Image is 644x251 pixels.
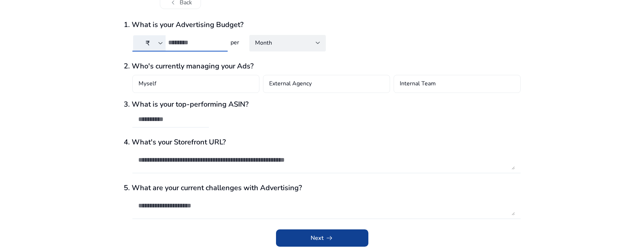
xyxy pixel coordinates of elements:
[124,138,521,147] h3: 4. What's your Storefront URL?
[146,39,150,48] span: ₹
[276,229,368,247] button: Nextarrow_right_alt
[269,80,312,88] h4: External Agency
[139,80,156,88] h4: Myself
[228,39,241,46] h4: per
[325,234,334,242] span: arrow_right_alt
[124,21,521,29] h3: 1. What is your Advertising Budget?
[255,39,272,47] span: Month
[124,184,521,192] h3: 5. What are your current challenges with Advertising?
[124,100,521,109] h3: 3. What is your top-performing ASIN?
[400,80,436,88] h4: Internal Team
[124,62,521,71] h3: 2. Who's currently managing your Ads?
[311,234,334,242] span: Next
